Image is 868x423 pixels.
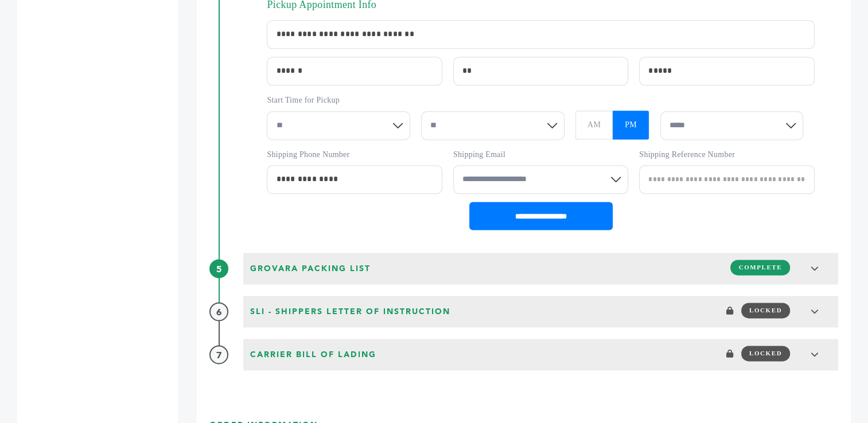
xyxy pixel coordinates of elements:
[741,346,790,361] span: LOCKED
[639,148,814,161] label: Shipping Reference Number
[267,148,442,161] label: Shipping Phone Number
[453,148,628,161] label: Shipping Email
[247,346,380,364] span: Carrier Bill of Lading
[267,93,814,107] label: Start Time for Pickup
[247,303,454,321] span: SLI - Shippers Letter of Instruction
[613,111,649,139] label: PM
[730,260,790,275] span: COMPLETE
[247,260,374,278] span: Grovara Packing List
[741,303,790,318] span: LOCKED
[575,111,613,139] label: AM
